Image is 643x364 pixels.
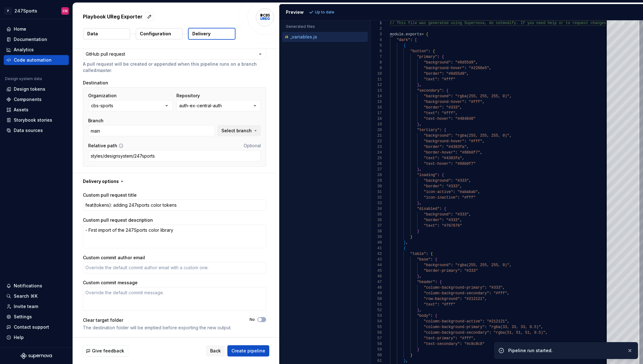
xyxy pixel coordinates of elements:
[455,111,457,115] span: ,
[455,134,509,138] span: "rgba(255, 255, 255, 0)"
[88,100,173,111] button: cbs-sports
[424,156,437,160] span: "text"
[371,133,382,139] div: 21
[417,280,435,284] span: "header"
[371,291,382,296] div: 49
[371,206,382,212] div: 34
[446,88,448,93] span: {
[14,334,24,341] div: Help
[464,100,466,104] span: :
[482,139,484,144] span: ,
[455,60,475,65] span: "#0d55d9"
[14,107,28,113] div: Assets
[435,257,437,262] span: {
[14,303,38,310] div: Invite team
[371,65,382,71] div: 9
[371,161,382,167] div: 26
[507,319,509,324] span: ,
[509,263,511,267] span: ,
[83,13,143,20] p: Playbook UReg Exporter
[437,224,439,228] span: :
[509,94,511,99] span: ,
[206,345,225,356] button: Back
[419,274,421,279] span: ,
[442,72,444,76] span: :
[442,77,455,82] span: "#fff"
[424,117,451,121] span: "text-hover"
[424,184,442,189] span: "border"
[417,122,419,127] span: }
[83,280,138,286] label: Custom commit message
[417,229,419,234] span: }
[4,7,12,15] div: P
[424,319,482,324] span: "column-background-active"
[221,128,252,134] span: Select branch
[489,291,491,296] span: :
[371,167,382,172] div: 27
[424,77,437,82] span: "text"
[442,184,444,189] span: :
[371,26,382,32] div: 2
[424,291,489,296] span: "column-background-secondary"
[371,296,382,302] div: 50
[437,55,439,59] span: :
[96,68,111,73] i: master
[4,332,69,342] button: Help
[424,179,451,183] span: "background"
[1,4,71,18] button: P247SportsCN
[444,207,446,211] span: {
[14,26,26,32] div: Home
[489,66,491,70] span: ,
[451,60,453,65] span: :
[442,55,444,59] span: {
[464,269,478,273] span: "#333"
[397,38,410,42] span: "dark"
[371,229,382,234] div: 38
[417,128,439,132] span: "tertiary"
[458,190,478,194] span: "#ababab"
[14,47,34,53] div: Analytics
[371,307,382,313] div: 52
[442,111,455,115] span: "#fff"
[91,103,113,109] div: cbs-sports
[503,21,613,25] span: modify. If you need help or to request changes in
[424,302,437,307] span: "text"
[424,100,464,104] span: "background-hover"
[390,21,503,25] span: // This file was generated using Supernova, do not
[371,116,382,122] div: 18
[426,252,428,256] span: :
[442,218,444,222] span: :
[88,118,104,124] label: Branch
[446,184,460,189] span: "#333"
[424,94,451,99] span: "background"
[4,45,69,55] a: Analytics
[192,31,210,37] p: Delivery
[371,20,382,26] div: 1
[444,128,446,132] span: {
[424,218,442,222] span: "border"
[227,345,269,356] button: Create pipeline
[14,127,43,134] div: Data sources
[421,32,423,37] span: =
[371,245,382,251] div: 41
[83,345,128,356] button: Give feedback
[371,324,382,330] div: 55
[415,38,417,42] span: [
[460,150,480,155] span: "#88b0f7"
[435,314,437,318] span: {
[424,111,437,115] span: "text"
[462,195,475,200] span: "#fff"
[410,38,412,42] span: :
[437,111,439,115] span: :
[417,207,439,211] span: "disabled"
[464,139,466,144] span: :
[4,105,69,115] a: Assets
[424,212,451,217] span: "background"
[424,269,460,273] span: "border-primary"
[371,150,382,155] div: 24
[4,291,69,301] button: Search ⌘K
[455,94,509,99] span: "rgba(255, 255, 255, 0)"
[83,192,137,198] label: Custom pull request title
[469,139,482,144] span: "#fff"
[371,127,382,133] div: 20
